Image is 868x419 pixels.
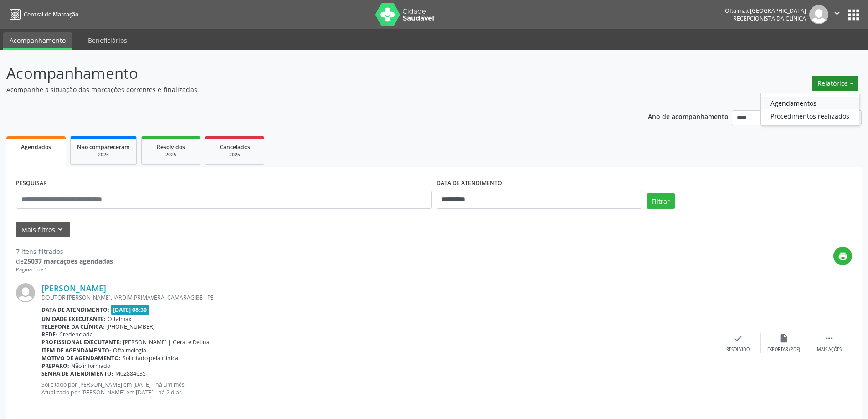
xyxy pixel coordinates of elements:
[41,331,57,338] b: Rede:
[41,354,121,362] b: Motivo de agendamento:
[767,347,800,353] div: Exportar (PDF)
[212,151,257,158] div: 2025
[6,62,605,85] p: Acompanhamento
[760,93,859,126] ul: Relatórios
[106,323,155,331] span: [PHONE_NUMBER]
[82,32,134,48] a: Beneficiários
[123,354,180,362] span: Solicitado pela clínica.
[761,109,859,122] a: Procedimentos realizados
[24,257,113,265] strong: 25037 marcações agendadas
[824,333,834,343] i: 
[55,224,65,234] i: keyboard_arrow_down
[3,32,72,50] a: Acompanhamento
[779,333,789,343] i: insert_drive_file
[16,256,113,266] div: de
[21,143,51,151] span: Agendados
[833,247,852,265] button: print
[16,266,113,274] div: Página 1 de 1
[41,283,106,293] a: [PERSON_NAME]
[24,10,78,18] span: Central de Marcação
[41,338,121,346] b: Profissional executante:
[437,176,502,191] label: DATA DE ATENDIMENTO
[16,222,70,238] button: Mais filtroskeyboard_arrow_down
[733,333,743,343] i: check
[733,15,806,22] span: Recepcionista da clínica
[6,7,78,22] a: Central de Marcação
[71,362,110,370] span: Não informado
[761,97,859,109] a: Agendamentos
[41,370,113,378] b: Senha de atendimento:
[41,315,106,323] b: Unidade executante:
[115,370,146,378] span: M02884635
[832,8,842,18] i: 
[41,381,715,396] p: Solicitado por [PERSON_NAME] em [DATE] - há um mês Atualizado por [PERSON_NAME] em [DATE] - há 2 ...
[828,5,846,24] button: 
[838,251,848,261] i: print
[77,151,130,158] div: 2025
[725,7,806,15] div: Oftalmax [GEOGRAPHIC_DATA]
[41,306,109,314] b: Data de atendimento:
[123,338,210,346] span: [PERSON_NAME] | Geral e Retina
[812,76,858,91] button: Relatórios
[111,305,149,315] span: [DATE] 08:30
[726,347,750,353] div: Resolvido
[16,176,47,191] label: PESQUISAR
[41,323,104,331] b: Telefone da clínica:
[41,362,69,370] b: Preparo:
[59,331,93,338] span: Credenciada
[41,294,715,301] div: DOUTOR [PERSON_NAME], JARDIM PRIMAVERA, CAMARAGIBE - PE
[157,143,185,151] span: Resolvidos
[648,110,729,122] p: Ano de acompanhamento
[16,283,35,302] img: img
[220,143,250,151] span: Cancelados
[148,151,194,158] div: 2025
[16,247,113,256] div: 7 itens filtrados
[41,347,111,354] b: Item de agendamento:
[647,193,675,209] button: Filtrar
[809,5,828,24] img: img
[108,315,131,323] span: Oftalmax
[817,347,842,353] div: Mais ações
[6,85,605,94] p: Acompanhe a situação das marcações correntes e finalizadas
[77,143,130,151] span: Não compareceram
[113,347,146,354] span: Oftalmologia
[846,7,862,23] button: apps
